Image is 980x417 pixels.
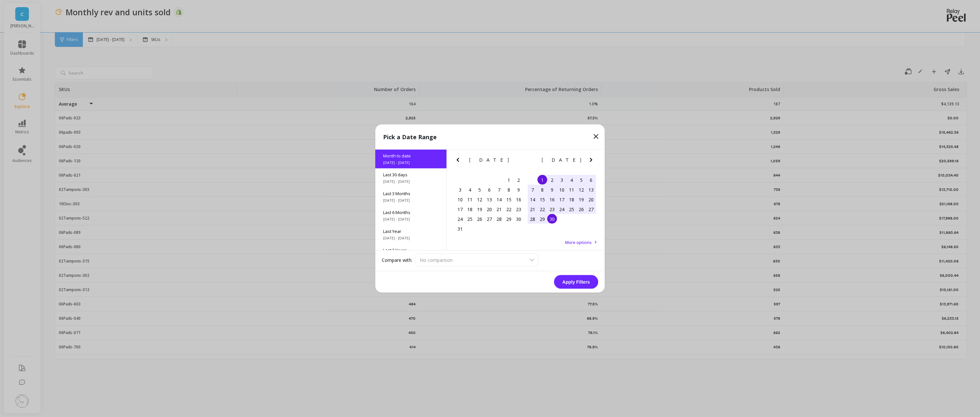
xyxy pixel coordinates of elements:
[455,214,465,224] div: Choose Sunday, August 24th, 2025
[382,257,412,263] label: Compare with:
[567,185,576,195] div: Choose Thursday, September 11th, 2025
[514,175,523,185] div: Choose Saturday, August 2nd, 2025
[565,239,592,245] span: More options
[455,175,523,234] div: month 2025-08
[514,204,523,214] div: Choose Saturday, August 23rd, 2025
[484,185,494,195] div: Choose Wednesday, August 6th, 2025
[526,156,537,167] button: Previous Month
[547,214,557,224] div: Choose Tuesday, September 30th, 2025
[383,217,439,222] span: [DATE] - [DATE]
[475,185,484,195] div: Choose Tuesday, August 5th, 2025
[475,204,484,214] div: Choose Tuesday, August 19th, 2025
[504,195,514,204] div: Choose Friday, August 15th, 2025
[537,185,547,195] div: Choose Monday, September 8th, 2025
[528,175,596,224] div: month 2025-09
[383,198,439,203] span: [DATE] - [DATE]
[504,214,514,224] div: Choose Friday, August 29th, 2025
[537,195,547,204] div: Choose Monday, September 15th, 2025
[484,214,494,224] div: Choose Wednesday, August 27th, 2025
[504,185,514,195] div: Choose Friday, August 8th, 2025
[537,214,547,224] div: Choose Monday, September 29th, 2025
[547,185,557,195] div: Choose Tuesday, September 9th, 2025
[542,157,582,163] span: [DATE]
[383,247,439,253] span: Last 3 Years
[537,204,547,214] div: Choose Monday, September 22nd, 2025
[465,204,475,214] div: Choose Monday, August 18th, 2025
[469,157,510,163] span: [DATE]
[547,204,557,214] div: Choose Tuesday, September 23rd, 2025
[557,185,567,195] div: Choose Wednesday, September 10th, 2025
[528,195,537,204] div: Choose Sunday, September 14th, 2025
[576,185,586,195] div: Choose Friday, September 12th, 2025
[557,204,567,214] div: Choose Wednesday, September 24th, 2025
[484,195,494,204] div: Choose Wednesday, August 13th, 2025
[484,204,494,214] div: Choose Wednesday, August 20th, 2025
[515,156,525,167] button: Next Month
[547,175,557,185] div: Choose Tuesday, September 2nd, 2025
[514,214,523,224] div: Choose Saturday, August 30th, 2025
[465,185,475,195] div: Choose Monday, August 4th, 2025
[383,132,437,141] p: Pick a Date Range
[454,156,464,167] button: Previous Month
[494,185,504,195] div: Choose Thursday, August 7th, 2025
[465,195,475,204] div: Choose Monday, August 11th, 2025
[567,195,576,204] div: Choose Thursday, September 18th, 2025
[455,195,465,204] div: Choose Sunday, August 10th, 2025
[475,195,484,204] div: Choose Tuesday, August 12th, 2025
[465,214,475,224] div: Choose Monday, August 25th, 2025
[547,195,557,204] div: Choose Tuesday, September 16th, 2025
[455,185,465,195] div: Choose Sunday, August 3rd, 2025
[455,224,465,234] div: Choose Sunday, August 31st, 2025
[528,185,537,195] div: Choose Sunday, September 7th, 2025
[504,204,514,214] div: Choose Friday, August 22nd, 2025
[475,214,484,224] div: Choose Tuesday, August 26th, 2025
[528,214,537,224] div: Choose Sunday, September 28th, 2025
[383,172,439,178] span: Last 30 days
[383,153,439,159] span: Month to date
[587,156,598,167] button: Next Month
[383,209,439,215] span: Last 6 Months
[494,214,504,224] div: Choose Thursday, August 28th, 2025
[576,175,586,185] div: Choose Friday, September 5th, 2025
[576,204,586,214] div: Choose Friday, September 26th, 2025
[557,175,567,185] div: Choose Wednesday, September 3rd, 2025
[586,175,596,185] div: Choose Saturday, September 6th, 2025
[514,195,523,204] div: Choose Saturday, August 16th, 2025
[383,160,439,165] span: [DATE] - [DATE]
[567,204,576,214] div: Choose Thursday, September 25th, 2025
[383,191,439,196] span: Last 3 Months
[557,195,567,204] div: Choose Wednesday, September 17th, 2025
[537,175,547,185] div: Choose Monday, September 1st, 2025
[504,175,514,185] div: Choose Friday, August 1st, 2025
[567,175,576,185] div: Choose Thursday, September 4th, 2025
[455,204,465,214] div: Choose Sunday, August 17th, 2025
[494,204,504,214] div: Choose Thursday, August 21st, 2025
[383,179,439,184] span: [DATE] - [DATE]
[554,275,598,289] button: Apply Filters
[586,195,596,204] div: Choose Saturday, September 20th, 2025
[494,195,504,204] div: Choose Thursday, August 14th, 2025
[383,228,439,234] span: Last Year
[383,235,439,241] span: [DATE] - [DATE]
[586,185,596,195] div: Choose Saturday, September 13th, 2025
[514,185,523,195] div: Choose Saturday, August 9th, 2025
[528,204,537,214] div: Choose Sunday, September 21st, 2025
[576,195,586,204] div: Choose Friday, September 19th, 2025
[586,204,596,214] div: Choose Saturday, September 27th, 2025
